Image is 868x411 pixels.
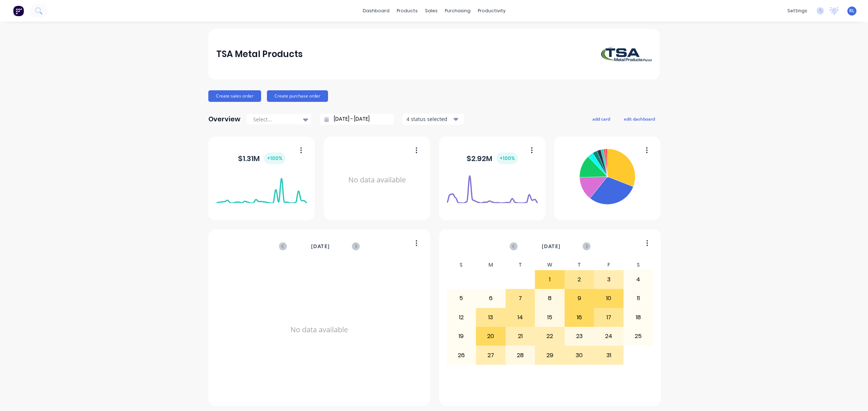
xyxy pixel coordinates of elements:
[849,8,855,14] span: RL
[535,308,564,326] div: 15
[447,327,476,345] div: 19
[216,47,303,61] div: TSA Metal Products
[619,114,660,124] button: edit dashboard
[216,260,422,400] div: No data available
[476,260,506,270] div: M
[506,260,535,270] div: T
[784,5,811,16] div: settings
[594,289,623,307] div: 10
[474,5,509,16] div: productivity
[624,260,653,270] div: S
[264,152,285,164] div: + 100 %
[208,90,261,102] button: Create sales order
[565,346,594,364] div: 30
[565,327,594,345] div: 23
[13,5,24,16] img: Factory
[506,308,535,326] div: 14
[311,242,330,250] span: [DATE]
[588,114,615,124] button: add card
[565,260,594,270] div: T
[542,242,561,250] span: [DATE]
[535,260,565,270] div: W
[535,271,564,289] div: 1
[421,5,441,16] div: sales
[624,271,653,289] div: 4
[594,308,623,326] div: 17
[359,5,393,16] a: dashboard
[594,346,623,364] div: 31
[535,289,564,307] div: 8
[535,327,564,345] div: 22
[447,346,476,364] div: 26
[565,271,594,289] div: 2
[535,346,564,364] div: 29
[267,90,328,102] button: Create purchase order
[447,289,476,307] div: 5
[506,327,535,345] div: 21
[601,47,652,62] img: TSA Metal Products
[332,146,422,214] div: No data available
[497,152,518,164] div: + 100 %
[407,115,452,123] div: 4 status selected
[624,289,653,307] div: 11
[506,346,535,364] div: 28
[476,327,505,345] div: 20
[476,289,505,307] div: 6
[594,260,624,270] div: F
[506,289,535,307] div: 7
[238,152,285,164] div: $ 1.31M
[447,308,476,326] div: 12
[624,308,653,326] div: 18
[403,114,464,125] button: 4 status selected
[476,346,505,364] div: 27
[393,5,421,16] div: products
[624,327,653,345] div: 25
[565,308,594,326] div: 16
[467,152,518,164] div: $ 2.92M
[565,289,594,307] div: 9
[476,308,505,326] div: 13
[594,271,623,289] div: 3
[594,327,623,345] div: 24
[441,5,474,16] div: purchasing
[208,112,241,126] div: Overview
[447,260,476,270] div: S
